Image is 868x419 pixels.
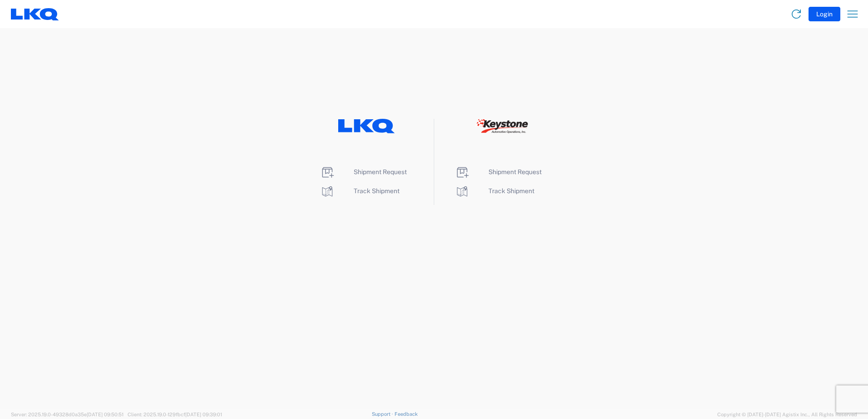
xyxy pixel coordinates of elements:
span: [DATE] 09:50:51 [87,412,123,417]
span: Copyright © [DATE]-[DATE] Agistix Inc., All Rights Reserved [717,410,857,419]
a: Support [372,411,395,417]
a: Track Shipment [455,187,534,195]
button: Login [809,7,840,21]
span: Shipment Request [488,168,542,175]
a: Shipment Request [320,168,407,175]
a: Shipment Request [455,168,542,175]
a: Track Shipment [320,187,399,195]
span: Shipment Request [354,168,407,175]
span: Server: 2025.19.0-49328d0a35e [11,412,123,417]
span: Track Shipment [354,187,399,195]
span: Track Shipment [488,187,534,195]
a: Feedback [395,411,418,417]
span: Client: 2025.19.0-129fbcf [128,412,222,417]
span: [DATE] 09:39:01 [185,412,222,417]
